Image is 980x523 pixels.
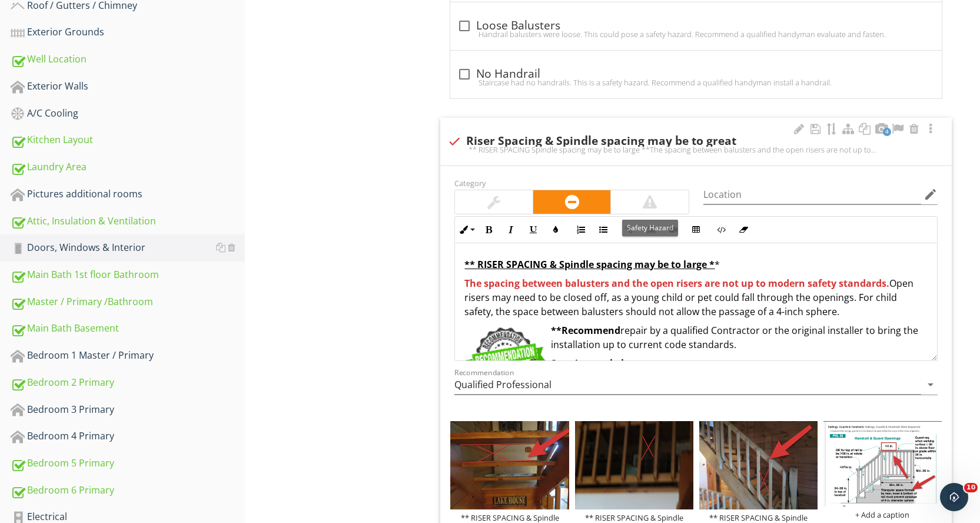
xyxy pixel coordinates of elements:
[11,79,245,94] div: Exterior Walls
[617,219,640,241] button: Insert Link (Ctrl+K)
[450,421,569,510] img: data
[964,483,978,492] span: 10
[544,219,567,241] button: Colors
[454,178,486,188] label: Category
[464,326,548,393] img: 1759055380454.jpg
[823,510,942,519] div: + Add a caption
[447,145,945,154] div: ** RISER SPACING Spindle spacing may be to large **The spacing between balusters and the open ris...
[923,187,938,201] i: edit
[11,402,245,418] div: Bedroom 3 Primary
[710,219,732,241] button: Code View
[11,348,245,363] div: Bedroom 1 Master / Primary
[11,133,245,148] div: Kitchen Layout
[11,375,245,390] div: Bedroom 2 Primary
[11,25,245,40] div: Exterior Grounds
[464,277,889,290] span: The spacing between balusters and the open risers are not up to modern safety standards.
[551,324,620,337] strong: **Recommend
[464,323,928,352] p: repair by a qualified Contractor or the original installer to bring the installation up to curren...
[11,294,245,310] div: Master / Primary /Bathroom
[627,223,673,233] span: Safety Hazard
[575,421,693,510] img: data
[703,185,921,204] input: Location
[570,219,592,241] button: Ordered List
[464,258,715,271] u: ** RISER SPACING & Spindle spacing may be to large *
[500,219,522,241] button: Italic (Ctrl+I)
[699,421,818,510] img: data
[11,187,245,202] div: Pictures additional rooms
[11,106,245,121] div: A/C Cooling
[11,160,245,175] div: Laundry Area
[454,375,921,395] input: Recommendation
[923,378,938,392] i: arrow_drop_down
[883,128,891,136] span: 4
[11,240,245,256] div: Doors, Windows & Interior
[457,29,935,39] div: Handrail balusters were loose. This could pose a safety hazard. Recommend a qualified handyman ev...
[464,276,928,319] p: Open risers may need to be closed off, as a young child or pet could fall through the openings. F...
[457,78,935,87] div: Staircase had no handrails. This is a safety hazard. Recommend a qualified handyman install a han...
[11,321,245,336] div: Main Bath Basement
[551,357,641,370] strong: See pictures below:
[522,219,544,241] button: Underline (Ctrl+U)
[11,214,245,229] div: Attic, Insulation & Ventilation
[11,456,245,471] div: Bedroom 5 Primary
[685,219,707,241] button: Insert Table
[732,219,755,241] button: Clear Formatting
[823,421,942,507] img: data
[11,429,245,444] div: Bedroom 4 Primary
[11,267,245,283] div: Main Bath 1st floor Bathroom
[662,219,685,241] button: Insert Video
[11,483,245,498] div: Bedroom 6 Primary
[11,52,245,67] div: Well Location
[940,483,968,511] iframe: Intercom live chat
